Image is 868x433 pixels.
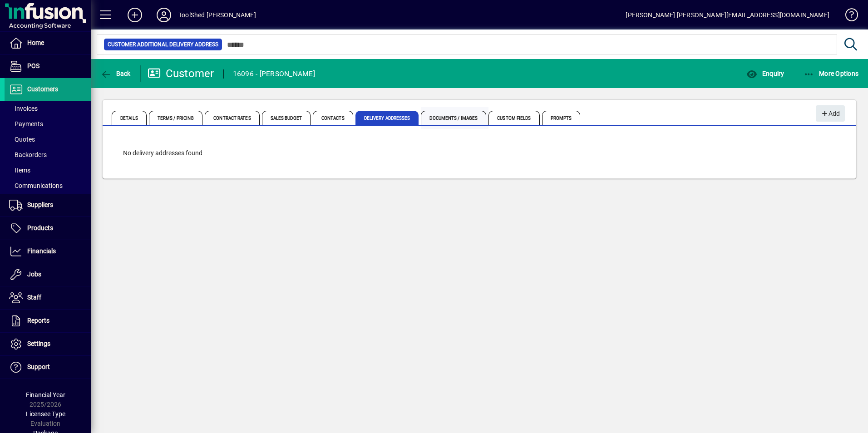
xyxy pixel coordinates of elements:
[542,111,581,125] span: Prompts
[838,2,857,31] a: Knowledge Base
[205,111,259,125] span: Contract Rates
[26,410,65,418] span: Licensee Type
[5,132,91,147] a: Quotes
[98,65,133,82] button: Back
[26,391,65,399] span: Financial Year
[488,111,539,125] span: Custom Fields
[27,340,50,347] span: Settings
[27,85,58,93] span: Customers
[5,286,91,309] a: Staff
[27,247,56,255] span: Financials
[9,136,35,143] span: Quotes
[5,310,91,332] a: Reports
[9,105,38,112] span: Invoices
[27,62,39,69] span: POS
[112,111,147,125] span: Details
[5,116,91,132] a: Payments
[27,363,50,370] span: Support
[27,317,49,324] span: Reports
[149,7,178,23] button: Profile
[148,66,214,81] div: Customer
[626,8,829,22] div: [PERSON_NAME] [PERSON_NAME][EMAIL_ADDRESS][DOMAIN_NAME]
[262,111,311,125] span: Sales Budget
[5,147,91,162] a: Backorders
[5,240,91,263] a: Financials
[804,70,859,77] span: More Options
[108,40,218,49] span: Customer Additional Delivery Address
[114,139,845,167] div: No delivery addresses found
[744,65,786,82] button: Enquiry
[27,294,41,301] span: Staff
[120,7,149,23] button: Add
[178,8,256,22] div: ToolShed [PERSON_NAME]
[233,67,315,81] div: 16096 - [PERSON_NAME]
[313,111,353,125] span: Contacts
[5,217,91,240] a: Products
[5,333,91,355] a: Settings
[5,55,91,78] a: POS
[5,101,91,116] a: Invoices
[9,182,63,189] span: Communications
[355,111,419,125] span: Delivery Addresses
[421,111,486,125] span: Documents / Images
[100,70,131,77] span: Back
[27,271,41,278] span: Jobs
[149,111,203,125] span: Terms / Pricing
[27,39,44,46] span: Home
[746,70,784,77] span: Enquiry
[9,167,30,174] span: Items
[5,263,91,286] a: Jobs
[5,162,91,178] a: Items
[9,120,43,128] span: Payments
[5,356,91,379] a: Support
[5,32,91,54] a: Home
[816,105,845,122] button: Add
[27,201,53,208] span: Suppliers
[27,224,53,231] span: Products
[5,178,91,193] a: Communications
[820,106,840,121] span: Add
[5,194,91,216] a: Suppliers
[801,65,861,82] button: More Options
[91,65,141,82] app-page-header-button: Back
[9,151,47,158] span: Backorders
